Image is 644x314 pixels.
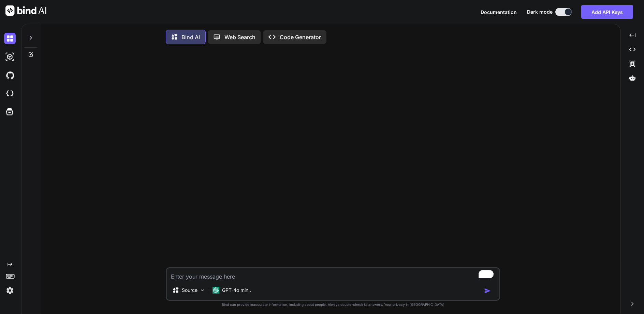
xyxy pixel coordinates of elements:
[200,287,205,293] img: Pick Models
[181,33,200,41] p: Bind AI
[481,9,517,15] span: Documentation
[4,33,16,44] img: darkChat
[4,285,16,296] img: settings
[527,9,553,15] span: Dark mode
[166,302,500,307] p: Bind can provide inaccurate information, including about people. Always double-check its answers....
[484,287,491,294] img: icon
[4,51,16,63] img: darkAi-studio
[224,33,255,41] p: Web Search
[280,33,321,41] p: Code Generator
[182,287,197,294] p: Source
[4,88,16,99] img: cloudideIcon
[213,287,219,294] img: GPT-4o mini
[4,69,16,81] img: githubDark
[481,9,517,16] button: Documentation
[5,5,46,16] img: Bind AI
[581,5,633,19] button: Add API Keys
[222,287,251,294] p: GPT-4o min..
[167,268,499,281] textarea: To enrich screen reader interactions, please activate Accessibility in Grammarly extension settings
